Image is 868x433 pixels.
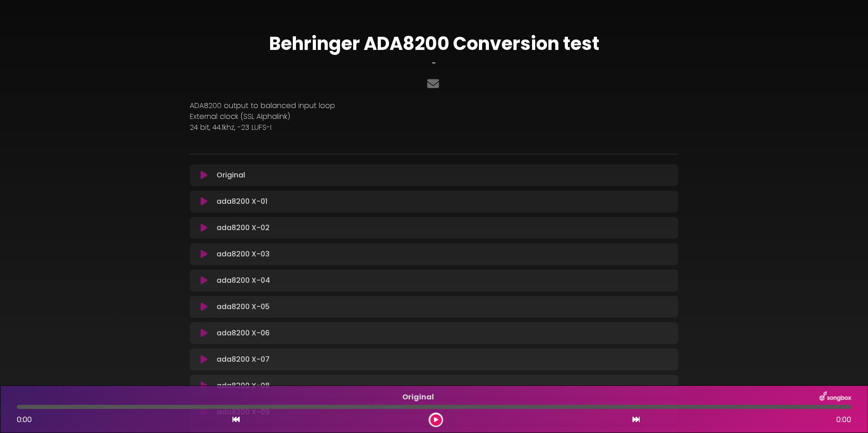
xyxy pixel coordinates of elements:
[190,111,678,122] p: External clock (SSL Alphalink)
[217,380,673,391] p: ada8200 X-08
[217,170,673,181] p: Original
[190,100,678,111] p: ADA8200 output to balanced input loop
[190,122,678,133] p: 24 bit, 44.1khz, -23 LUFS-I
[17,414,32,425] span: 0:00
[217,249,673,260] p: ada8200 X-03
[217,301,673,312] p: ada8200 X-05
[190,58,678,68] h3: -
[217,328,673,339] p: ada8200 X-06
[836,414,851,425] span: 0:00
[217,354,673,365] p: ada8200 X-07
[190,33,678,54] h1: Behringer ADA8200 Conversion test
[217,222,673,233] p: ada8200 X-02
[217,196,673,207] p: ada8200 X-01
[819,391,851,403] img: songbox-logo-white.png
[17,392,819,403] p: Original
[217,275,673,286] p: ada8200 X-04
